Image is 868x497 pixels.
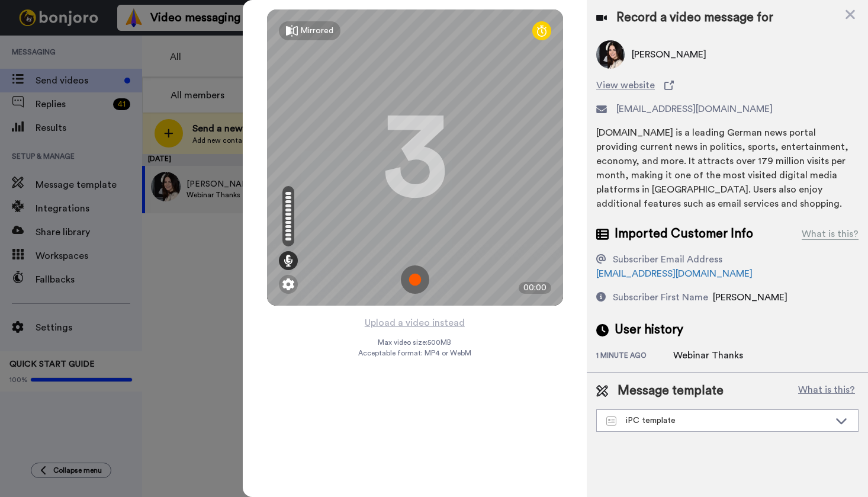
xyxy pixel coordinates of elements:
span: Imported Customer Info [615,225,753,243]
span: Acceptable format: MP4 or WebM [358,348,471,358]
div: What is this? [802,227,859,241]
div: 1 minute ago [596,351,673,363]
span: View website [596,78,655,92]
a: [EMAIL_ADDRESS][DOMAIN_NAME] [596,269,753,278]
span: Message template [618,382,724,400]
span: [EMAIL_ADDRESS][DOMAIN_NAME] [616,102,773,116]
div: Subscriber Email Address [613,252,722,267]
img: Message-temps.svg [606,416,616,426]
div: [DOMAIN_NAME] is a leading German news portal providing current news in politics, sports, enterta... [596,126,859,211]
div: Subscriber First Name [613,290,708,304]
img: ic_record_start.svg [401,265,429,294]
span: Max video size: 500 MB [378,338,452,347]
a: View website [596,78,859,92]
img: ic_gear.svg [282,278,294,290]
div: 00:00 [519,282,551,294]
span: [PERSON_NAME] [713,293,787,302]
button: What is this? [795,382,859,400]
div: Webinar Thanks [673,348,743,363]
button: Upload a video instead [361,315,468,331]
div: iPC template [606,415,830,427]
div: 3 [382,113,448,202]
span: User history [615,321,683,339]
